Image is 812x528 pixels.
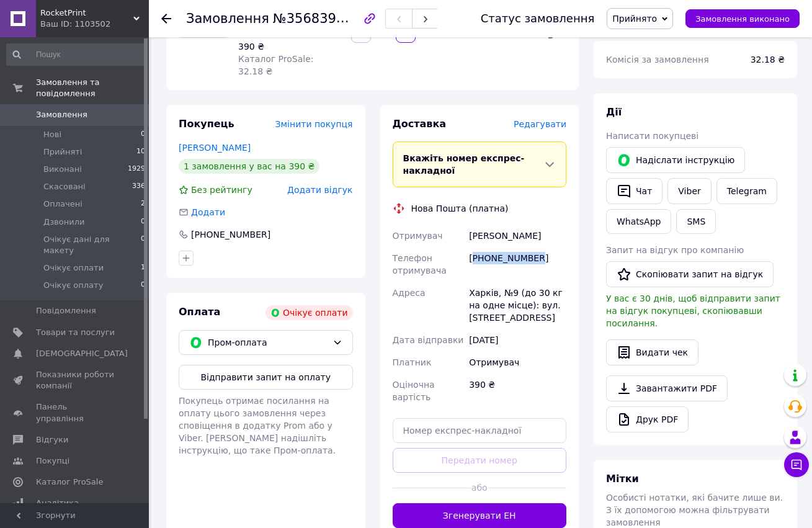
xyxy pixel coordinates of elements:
[141,234,145,256] span: 0
[606,406,689,432] a: Друк PDF
[606,339,698,365] button: Видати чек
[141,217,145,228] span: 0
[238,29,292,39] span: В наявності
[466,282,569,329] div: Харків, №9 (до 30 кг на одне місце): вул. [STREET_ADDRESS]
[36,369,115,392] span: Показники роботи компанії
[606,375,728,401] a: Завантажити PDF
[393,357,432,367] span: Платник
[393,288,426,298] span: Адреса
[36,348,128,359] span: [DEMOGRAPHIC_DATA]
[36,434,68,445] span: Відгуки
[393,231,443,241] span: Отримувач
[393,253,447,275] span: Телефон отримувача
[186,11,269,26] span: Замовлення
[471,481,488,494] span: або
[466,351,569,374] div: Отримувач
[667,178,711,204] a: Viber
[43,129,61,140] span: Нові
[43,199,83,210] span: Оплачені
[43,146,82,158] span: Прийняті
[36,327,115,338] span: Товари та послуги
[716,178,777,204] a: Telegram
[141,262,145,274] span: 1
[393,118,447,130] span: Доставка
[606,106,622,118] span: Дії
[132,181,145,192] span: 336
[606,293,780,328] span: У вас є 30 днів, щоб відправити запит на відгук покупцеві, скопіювавши посилання.
[514,119,566,129] span: Редагувати
[606,178,663,204] button: Чат
[393,418,567,443] input: Номер експрес-накладної
[606,131,698,141] span: Написати покупцеві
[466,374,569,408] div: 390 ₴
[695,14,790,24] span: Замовлення виконано
[784,452,809,477] button: Чат з покупцем
[36,109,87,120] span: Замовлення
[36,477,103,488] span: Каталог ProSale
[161,12,171,25] div: Повернутися назад
[265,305,353,320] div: Очікує оплати
[466,329,569,351] div: [DATE]
[128,164,145,175] span: 1929
[606,261,774,287] button: Скопіювати запит на відгук
[6,43,146,66] input: Пошук
[36,401,115,424] span: Панель управління
[208,336,328,349] span: Пром-оплата
[179,306,220,318] span: Оплата
[393,380,435,402] span: Оціночна вартість
[612,14,657,24] span: Прийнято
[43,164,82,175] span: Виконані
[141,280,145,291] span: 0
[606,245,744,255] span: Запит на відгук про компанію
[481,12,595,25] div: Статус замовлення
[43,181,86,192] span: Скасовані
[43,262,104,274] span: Очікує оплати
[466,225,569,247] div: [PERSON_NAME]
[40,7,133,19] span: RocketPrint
[606,493,783,527] span: Особисті нотатки, які бачите лише ви. З їх допомогою можна фільтрувати замовлення
[36,498,79,509] span: Аналітика
[685,9,800,28] button: Замовлення виконано
[287,185,352,195] span: Додати відгук
[275,119,353,129] span: Змінити покупця
[141,129,145,140] span: 0
[36,305,96,316] span: Повідомлення
[179,143,251,153] a: [PERSON_NAME]
[393,503,567,528] button: Згенерувати ЕН
[408,202,512,215] div: Нова Пошта (платна)
[273,11,361,26] span: №356839576
[191,185,252,195] span: Без рейтингу
[179,159,319,174] div: 1 замовлення у вас на 390 ₴
[179,365,353,390] button: Відправити запит на оплату
[43,217,84,228] span: Дзвонили
[403,153,525,176] span: Вкажіть номер експрес-накладної
[393,335,464,345] span: Дата відправки
[238,54,313,76] span: Каталог ProSale: 32.18 ₴
[238,40,341,53] div: 390 ₴
[136,146,145,158] span: 10
[36,77,149,99] span: Замовлення та повідомлення
[190,228,272,241] div: [PHONE_NUMBER]
[676,209,716,234] button: SMS
[606,55,709,65] span: Комісія за замовлення
[191,207,225,217] span: Додати
[40,19,149,30] div: Ваш ID: 1103502
[43,234,141,256] span: Очікує дані для макету
[466,247,569,282] div: [PHONE_NUMBER]
[179,118,234,130] span: Покупець
[606,473,639,485] span: Мітки
[43,280,103,291] span: Очікує оплату
[606,209,671,234] a: WhatsApp
[751,55,785,65] span: 32.18 ₴
[606,147,745,173] button: Надіслати інструкцію
[179,396,336,455] span: Покупець отримає посилання на оплату цього замовлення через сповіщення в додатку Prom або у Viber...
[36,455,69,467] span: Покупці
[141,199,145,210] span: 2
